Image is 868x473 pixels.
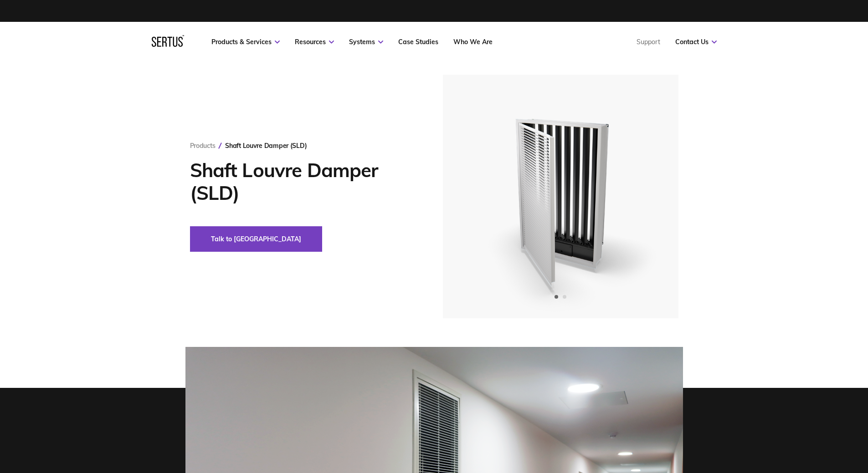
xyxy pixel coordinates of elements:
[398,38,438,46] a: Case Studies
[675,38,717,46] a: Contact Us
[190,159,416,204] h1: Shaft Louvre Damper (SLD)
[295,38,334,46] a: Resources
[190,142,216,150] a: Products
[563,295,566,299] span: Go to slide 2
[349,38,383,46] a: Systems
[211,38,280,46] a: Products & Services
[453,38,493,46] a: Who We Are
[704,367,868,473] iframe: Chat Widget
[190,226,322,252] button: Talk to [GEOGRAPHIC_DATA]
[637,38,660,46] a: Support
